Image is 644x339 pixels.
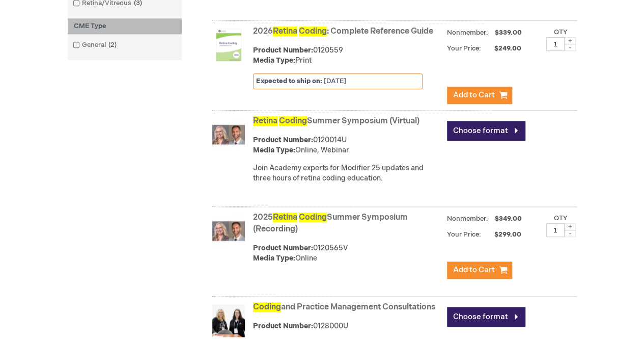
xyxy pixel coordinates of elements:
[70,40,121,50] a: General2
[212,29,245,61] img: 2026 Retina Coding: Complete Reference Guide
[253,254,295,263] strong: Media Type:
[253,321,442,331] div: 0128000U
[253,136,313,144] strong: Product Number:
[493,29,523,37] span: $339.00
[253,302,281,312] span: Coding
[546,223,565,237] input: Qty
[253,322,313,330] strong: Product Number:
[212,215,245,247] img: 2025 Retina Coding Summer Symposium (Recording)
[324,77,346,85] span: [DATE]
[253,302,435,312] a: Codingand Practice Management Consultations
[253,244,313,252] strong: Product Number:
[106,41,119,49] span: 2
[447,87,512,104] button: Add to Cart
[253,116,277,126] span: Retina
[253,45,442,66] div: 0120559 Print
[253,146,295,154] strong: Media Type:
[253,46,313,55] strong: Product Number:
[493,215,523,223] span: $349.00
[273,27,297,36] span: Retina
[554,28,568,36] label: Qty
[447,44,481,53] strong: Your Price:
[68,18,182,34] div: CME Type
[212,304,245,337] img: Coding and Practice Management Consultations
[453,265,495,275] span: Add to Cart
[253,135,442,155] div: 0120014U Online, Webinar
[256,77,322,85] strong: Expected to ship on:
[447,262,512,279] button: Add to Cart
[253,116,419,126] a: Retina CodingSummer Symposium (Virtual)
[546,37,565,51] input: Qty
[279,116,307,126] span: Coding
[447,230,481,239] strong: Your Price:
[447,121,525,141] a: Choose format
[273,213,297,222] span: Retina
[253,27,433,36] a: 2026Retina Coding: Complete Reference Guide
[253,243,442,264] div: 0120565V Online
[483,44,523,53] span: $249.00
[447,213,488,225] strong: Nonmember:
[483,230,523,239] span: $299.00
[299,27,327,36] span: Coding
[453,90,495,100] span: Add to Cart
[253,56,295,65] strong: Media Type:
[299,213,327,222] span: Coding
[447,27,488,39] strong: Nonmember:
[212,118,245,151] img: Retina Coding Summer Symposium (Virtual)
[554,214,568,222] label: Qty
[253,163,442,184] div: Join Academy experts for Modifier 25 updates and three hours of retina coding education.
[447,307,525,327] a: Choose format
[253,213,408,234] a: 2025Retina CodingSummer Symposium (Recording)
